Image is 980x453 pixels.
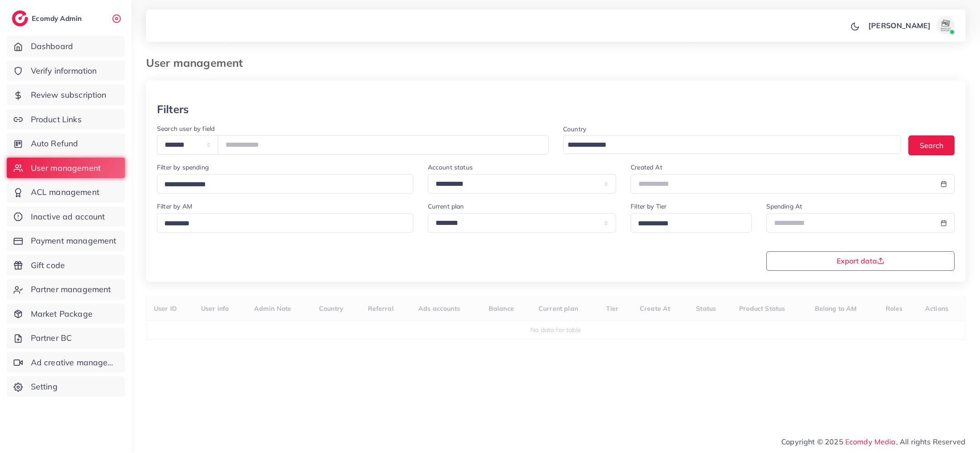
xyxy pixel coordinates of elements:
[837,257,884,264] span: Export data
[7,206,125,227] a: Inactive ad account
[7,352,125,373] a: Ad creative management
[32,14,84,23] h2: Ecomdy Admin
[868,20,931,31] p: [PERSON_NAME]
[631,202,666,211] label: Filter by Tier
[31,138,78,149] span: Auto Refund
[7,109,125,130] a: Product Links
[7,133,125,154] a: Auto Refund
[7,376,125,397] a: Setting
[157,202,192,211] label: Filter by AM
[161,178,402,192] input: Search for option
[31,381,58,393] span: Setting
[936,16,955,35] img: avatar
[631,213,751,233] div: Search for option
[31,40,73,52] span: Dashboard
[7,60,125,81] a: Verify information
[863,16,958,35] a: [PERSON_NAME]avatar
[635,217,740,231] input: Search for option
[428,163,473,172] label: Account status
[146,56,250,70] h3: User management
[157,213,413,233] div: Search for option
[845,437,896,446] a: Ecomdy Media
[31,259,65,271] span: Gift code
[31,357,118,368] span: Ad creative management
[157,124,215,133] label: Search user by field
[31,284,111,295] span: Partner management
[428,202,464,211] label: Current plan
[896,436,965,447] span: , All rights Reserved
[7,328,125,348] a: Partner BC
[7,36,125,57] a: Dashboard
[7,279,125,300] a: Partner management
[31,235,117,247] span: Payment management
[31,114,82,125] span: Product Links
[563,124,586,134] label: Country
[157,174,413,194] div: Search for option
[564,138,889,152] input: Search for option
[31,308,93,320] span: Market Package
[7,255,125,276] a: Gift code
[908,135,955,155] button: Search
[31,162,101,174] span: User management
[157,103,189,116] h3: Filters
[7,230,125,251] a: Payment management
[766,202,803,211] label: Spending At
[631,163,662,172] label: Created At
[12,10,84,26] a: logoEcomdy Admin
[31,65,97,77] span: Verify information
[781,436,965,447] span: Copyright © 2025
[31,186,99,198] span: ACL management
[7,182,125,203] a: ACL management
[766,251,955,271] button: Export data
[7,158,125,179] a: User management
[12,10,28,26] img: logo
[7,304,125,324] a: Market Package
[31,332,72,344] span: Partner BC
[157,163,209,172] label: Filter by spending
[31,89,107,101] span: Review subscription
[563,135,901,154] div: Search for option
[161,217,402,231] input: Search for option
[7,85,125,105] a: Review subscription
[31,211,105,223] span: Inactive ad account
